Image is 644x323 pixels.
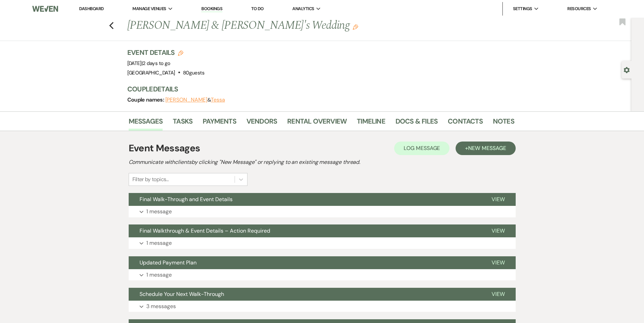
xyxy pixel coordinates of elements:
[129,141,200,155] h1: Event Messages
[481,288,516,301] button: View
[127,48,204,57] h3: Event Details
[129,288,481,301] button: Schedule Your Next Walk-Through
[129,116,163,131] a: Messages
[146,302,176,311] p: 3 messages
[448,116,483,131] a: Contacts
[129,158,516,166] h2: Communicate with clients by clicking "New Message" or replying to an existing message thread.
[251,6,264,12] a: To Do
[394,142,449,155] button: Log Message
[129,256,481,269] button: Updated Payment Plan
[132,175,169,184] div: Filter by topics...
[142,60,170,67] span: |
[492,259,505,266] span: View
[140,196,233,203] span: Final Walk-Through and Event Details
[357,116,385,131] a: Timeline
[129,206,516,217] button: 1 message
[129,193,481,206] button: Final Walk-Through and Event Details
[468,145,506,152] span: New Message
[127,96,165,103] span: Couple names:
[287,116,347,131] a: Rental Overview
[146,207,172,216] p: 1 message
[492,196,505,203] span: View
[146,271,172,279] p: 1 message
[129,269,516,281] button: 1 message
[395,116,438,131] a: Docs & Files
[513,5,532,12] span: Settings
[140,227,270,234] span: Final Walkthrough & Event Details – Action Required
[140,290,224,298] span: Schedule Your Next Walk-Through
[129,301,516,312] button: 3 messages
[132,5,166,12] span: Manage Venues
[146,239,172,247] p: 1 message
[143,60,170,67] span: 2 days to go
[624,66,630,73] button: Open lead details
[492,227,505,234] span: View
[127,69,175,76] span: [GEOGRAPHIC_DATA]
[493,116,514,131] a: Notes
[211,97,225,103] button: Tessa
[481,224,516,237] button: View
[492,290,505,298] span: View
[129,224,481,237] button: Final Walkthrough & Event Details – Action Required
[456,142,515,155] button: +New Message
[129,237,516,249] button: 1 message
[173,116,192,131] a: Tasks
[127,18,431,34] h1: [PERSON_NAME] & [PERSON_NAME]'s Wedding
[203,116,236,131] a: Payments
[127,60,170,67] span: [DATE]
[201,6,222,12] a: Bookings
[127,84,508,94] h3: Couple Details
[140,259,197,266] span: Updated Payment Plan
[567,5,591,12] span: Resources
[32,2,58,16] img: Weven Logo
[246,116,277,131] a: Vendors
[165,96,225,103] span: &
[183,69,204,76] span: 80 guests
[292,5,314,12] span: Analytics
[79,6,104,12] a: Dashboard
[165,97,207,103] button: [PERSON_NAME]
[353,24,358,30] button: Edit
[481,256,516,269] button: View
[404,145,440,152] span: Log Message
[481,193,516,206] button: View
